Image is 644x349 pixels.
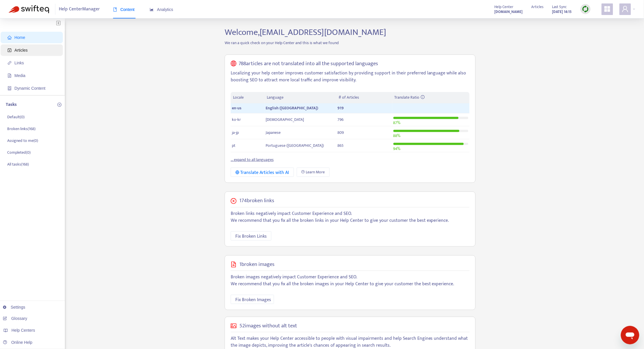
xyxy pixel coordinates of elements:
span: Content [113,7,135,12]
span: Media [14,73,25,78]
span: Links [14,61,24,65]
button: Fix Broken Images [231,295,274,304]
h5: 1 broken images [239,261,275,268]
iframe: Button to launch messaging window [621,326,639,344]
span: Articles [532,4,544,10]
span: 865 [337,142,343,149]
span: Fix Broken Links [235,233,267,240]
span: Portuguese ([GEOGRAPHIC_DATA]) [266,142,324,149]
p: Alt Text makes your Help Center accessible to people with visual impairments and help Search Engi... [231,335,470,349]
span: global [231,61,236,67]
p: We ran a quick check on your Help Center and this is what we found [220,40,480,46]
span: Help Center Manager [59,4,100,15]
span: Help Center [495,4,514,10]
a: Glossary [3,316,27,321]
span: file-image [231,262,236,267]
span: Japanese [266,129,281,136]
span: account-book [7,48,12,52]
p: Broken images negatively impact Customer Experience and SEO. We recommend that you fix all the br... [231,274,470,288]
span: appstore [604,5,611,12]
img: sync.dc5367851b00ba804db3.png [582,5,589,13]
span: Dynamic Content [14,86,45,91]
th: Language [265,92,336,103]
p: Completed ( 0 ) [7,149,31,155]
a: [DOMAIN_NAME] [495,8,523,15]
span: English ([GEOGRAPHIC_DATA]) [266,105,318,111]
p: Broken links negatively impact Customer Experience and SEO. We recommend that you fix all the bro... [231,210,470,224]
span: file-image [7,74,12,78]
span: Articles [14,48,28,52]
th: Locale [231,92,265,103]
span: book [113,7,117,12]
span: Fix Broken Images [235,296,271,303]
h5: 788 articles are not translated into all the supported languages [239,61,378,67]
p: Default ( 0 ) [7,114,25,120]
p: Tasks [6,101,17,108]
h5: 174 broken links [239,198,274,204]
button: Translate Articles with AI [231,168,294,177]
span: 88 % [393,132,401,139]
span: 796 [337,116,343,123]
a: Online Help [3,340,32,345]
span: container [7,86,12,90]
span: pt [232,142,235,149]
button: Fix Broken Links [231,231,271,241]
span: Learn More [306,169,325,175]
a: Settings [3,305,25,309]
span: ja-jp [232,129,239,136]
span: picture [231,323,236,329]
span: 87 % [393,119,401,126]
p: Broken links ( 168 ) [7,126,35,132]
th: # of Articles [336,92,392,103]
span: 94 % [393,145,401,152]
div: Translate Ratio [395,94,467,101]
span: 809 [337,129,344,136]
span: Analytics [150,7,173,12]
strong: [DATE] 14:15 [552,9,572,15]
img: Swifteq [9,5,49,13]
span: en-us [232,105,241,111]
span: ko-kr [232,116,241,123]
span: link [7,61,12,65]
span: home [7,35,12,40]
h5: 52 images without alt text [239,323,297,329]
span: [DEMOGRAPHIC_DATA] [266,116,304,123]
a: Learn More [297,168,330,177]
span: close-circle [231,198,236,204]
p: Localizing your help center improves customer satisfaction by providing support in their preferre... [231,70,470,84]
a: ... expand to all languages [231,156,274,163]
span: area-chart [150,7,154,12]
p: Assigned to me ( 0 ) [7,138,38,144]
span: Welcome, [EMAIL_ADDRESS][DOMAIN_NAME] [225,25,386,40]
span: 919 [337,105,344,111]
span: Help Centers [12,328,35,333]
span: Home [14,35,25,40]
strong: [DOMAIN_NAME] [495,9,523,15]
span: user [622,5,629,12]
span: plus-circle [57,103,61,107]
div: Translate Articles with AI [235,169,289,176]
p: All tasks ( 168 ) [7,161,29,167]
span: Last Sync [552,4,567,10]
